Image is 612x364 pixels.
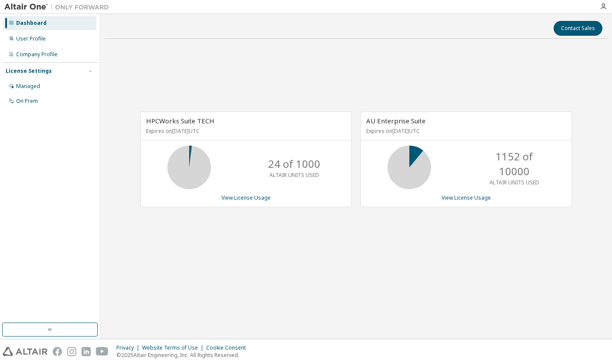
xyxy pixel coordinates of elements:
p: Expires on [DATE] UTC [366,127,564,135]
img: altair_logo.svg [3,347,48,356]
div: Website Terms of Use [142,344,206,351]
span: AU Enterprise Suite [366,116,425,125]
img: Altair One [4,3,113,11]
a: View License Usage [221,194,271,201]
img: linkedin.svg [82,347,91,356]
p: 24 of 1000 [268,156,320,171]
a: View License Usage [442,194,491,201]
div: Company Profile [16,51,58,58]
p: ALTAIR UNITS USED [269,171,319,179]
div: Cookie Consent [206,344,251,351]
div: Managed [16,83,40,90]
img: instagram.svg [67,347,76,356]
span: HPCWorks Suite TECH [146,116,214,125]
img: facebook.svg [53,347,62,356]
button: Contact Sales [554,21,602,36]
div: Dashboard [16,20,47,27]
div: On Prem [16,98,38,105]
div: User Profile [16,35,46,42]
p: © 2025 Altair Engineering, Inc. All Rights Reserved. [116,351,251,359]
img: youtube.svg [96,347,109,356]
div: Privacy [116,344,142,351]
p: Expires on [DATE] UTC [146,127,344,135]
p: ALTAIR UNITS USED [490,179,539,186]
p: 1152 of 10000 [479,149,549,179]
div: License Settings [6,68,52,75]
